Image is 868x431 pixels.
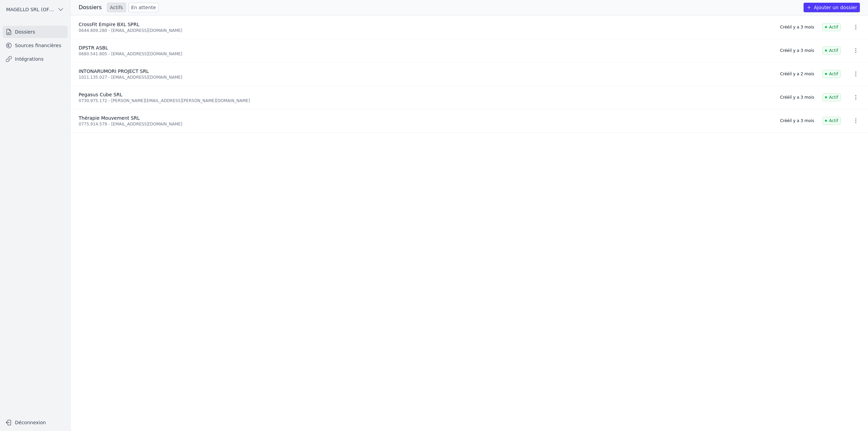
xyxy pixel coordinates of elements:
[3,53,67,65] a: Intégrations
[822,93,841,101] span: Actif
[79,22,139,27] span: CrossFit Empire BXL SPRL
[3,26,67,38] a: Dossiers
[780,95,814,100] div: Créé il y a 3 mois
[79,51,772,57] div: 0680.541.805 - [EMAIL_ADDRESS][DOMAIN_NAME]
[804,3,860,12] button: Ajouter un dossier
[129,3,159,12] a: En attente
[780,24,814,30] div: Créé il y a 3 mois
[79,121,772,127] div: 0775.914.579 - [EMAIL_ADDRESS][DOMAIN_NAME]
[780,118,814,123] div: Créé il y a 3 mois
[79,92,122,97] span: Pegasus Cube SRL
[79,68,149,74] span: INTONARUMORI PROJECT SRL
[79,98,772,103] div: 0730.975.172 - [PERSON_NAME][EMAIL_ADDRESS][PERSON_NAME][DOMAIN_NAME]
[822,117,841,125] span: Actif
[79,75,772,80] div: 1011.135.027 - [EMAIL_ADDRESS][DOMAIN_NAME]
[3,417,67,428] button: Déconnexion
[780,71,814,77] div: Créé il y a 2 mois
[822,23,841,31] span: Actif
[79,28,772,33] div: 0644.809.280 - [EMAIL_ADDRESS][DOMAIN_NAME]
[79,45,108,51] span: DPSTR ASBL
[6,6,55,13] span: MAGELLO SRL (OFFICIEL)
[3,4,67,15] button: MAGELLO SRL (OFFICIEL)
[780,48,814,53] div: Créé il y a 3 mois
[79,3,102,12] h3: Dossiers
[107,3,126,12] a: Actifs
[822,46,841,55] span: Actif
[822,70,841,78] span: Actif
[3,39,67,52] a: Sources financières
[79,115,140,121] span: Thérapie Mouvement SRL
